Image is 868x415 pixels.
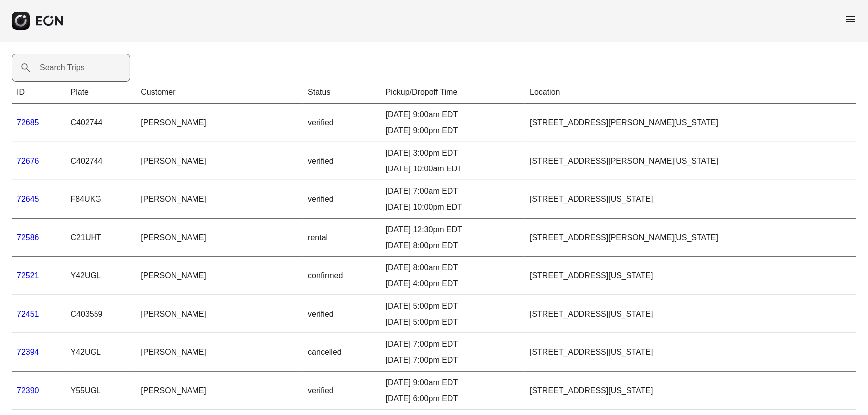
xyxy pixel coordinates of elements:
td: verified [303,372,381,410]
a: 72451 [17,310,39,318]
td: verified [303,295,381,333]
div: [DATE] 10:00pm EDT [386,201,520,213]
td: C402744 [66,142,136,180]
td: F84UKG [66,180,136,219]
td: cancelled [303,333,381,372]
a: 72685 [17,118,39,127]
th: Customer [136,82,303,104]
label: Search Trips [40,62,85,74]
th: Plate [66,82,136,104]
div: [DATE] 7:00pm EDT [386,354,520,366]
td: C402744 [66,104,136,142]
td: [STREET_ADDRESS][US_STATE] [525,257,856,295]
td: [STREET_ADDRESS][US_STATE] [525,295,856,333]
td: [STREET_ADDRESS][PERSON_NAME][US_STATE] [525,104,856,142]
td: Y42UGL [66,257,136,295]
div: [DATE] 9:00am EDT [386,109,520,121]
a: 72676 [17,157,39,165]
td: verified [303,142,381,180]
td: [PERSON_NAME] [136,142,303,180]
div: [DATE] 7:00pm EDT [386,338,520,350]
div: [DATE] 6:00pm EDT [386,393,520,405]
td: verified [303,180,381,219]
td: C403559 [66,295,136,333]
div: [DATE] 5:00pm EDT [386,316,520,328]
td: [STREET_ADDRESS][PERSON_NAME][US_STATE] [525,219,856,257]
th: ID [12,82,66,104]
div: [DATE] 4:00pm EDT [386,278,520,290]
div: [DATE] 9:00pm EDT [386,125,520,137]
div: [DATE] 8:00am EDT [386,262,520,274]
td: [PERSON_NAME] [136,372,303,410]
div: [DATE] 8:00pm EDT [386,240,520,251]
td: [PERSON_NAME] [136,333,303,372]
div: [DATE] 10:00am EDT [386,163,520,175]
a: 72586 [17,233,39,242]
div: [DATE] 12:30pm EDT [386,224,520,236]
div: [DATE] 9:00am EDT [386,377,520,389]
div: [DATE] 5:00pm EDT [386,300,520,312]
th: Status [303,82,381,104]
td: [PERSON_NAME] [136,104,303,142]
span: menu [844,13,856,25]
a: 72390 [17,386,39,395]
td: [STREET_ADDRESS][PERSON_NAME][US_STATE] [525,142,856,180]
td: C21UHT [66,219,136,257]
td: Y55UGL [66,372,136,410]
td: [PERSON_NAME] [136,219,303,257]
td: confirmed [303,257,381,295]
td: Y42UGL [66,333,136,372]
a: 72521 [17,271,39,280]
a: 72645 [17,195,39,203]
td: [STREET_ADDRESS][US_STATE] [525,180,856,219]
a: 72394 [17,348,39,356]
th: Location [525,82,856,104]
td: [PERSON_NAME] [136,295,303,333]
th: Pickup/Dropoff Time [381,82,525,104]
td: rental [303,219,381,257]
td: [STREET_ADDRESS][US_STATE] [525,372,856,410]
td: [STREET_ADDRESS][US_STATE] [525,333,856,372]
div: [DATE] 7:00am EDT [386,185,520,197]
td: [PERSON_NAME] [136,257,303,295]
td: [PERSON_NAME] [136,180,303,219]
td: verified [303,104,381,142]
div: [DATE] 3:00pm EDT [386,147,520,159]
